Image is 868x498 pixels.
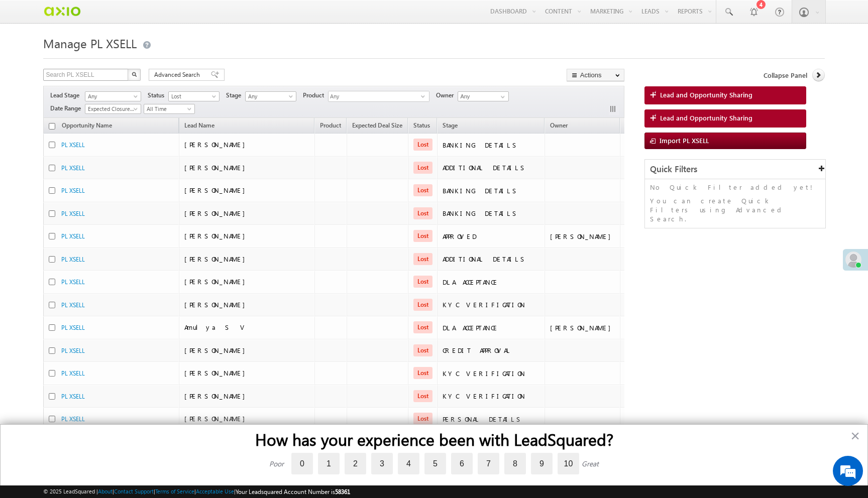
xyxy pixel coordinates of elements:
label: 8 [504,453,526,474]
a: Status [408,120,435,133]
span: Any [246,92,293,101]
span: [PERSON_NAME] [184,163,250,172]
span: select [421,94,429,98]
a: Contact Support [114,488,154,494]
label: 3 [371,453,393,474]
span: [PERSON_NAME] [184,368,250,377]
span: Expected Closure Date [85,104,138,113]
div: [PERSON_NAME] [550,323,616,332]
span: Lost [413,344,432,356]
div: ADDITIONAL DETAILS [443,255,540,264]
label: 0 [291,453,313,474]
span: Any [329,91,421,103]
span: 58361 [335,488,350,495]
label: 4 [398,453,419,474]
button: Actions [567,69,624,81]
span: Status [148,91,168,100]
h2: How has your experience been with LeadSquared? [21,430,847,449]
label: 10 [558,453,579,474]
span: [PERSON_NAME] [184,277,250,286]
span: Your Leadsquared Account Number is [236,488,350,495]
span: Lead and Opportunity Sharing [660,90,752,99]
a: Acceptable Use [196,488,234,494]
a: PL XSELL [61,369,85,377]
span: Lost [413,184,432,196]
button: Close [850,428,860,444]
div: Any [328,91,429,102]
label: 9 [531,453,553,474]
span: Lost [413,207,432,219]
span: Stage [226,91,245,100]
span: Lost [413,321,432,333]
img: Custom Logo [43,3,81,20]
span: Product [320,121,341,129]
div: Quick Filters [645,160,825,179]
span: © 2025 LeadSquared | | | | | [43,487,350,496]
span: Date Range [50,104,85,113]
label: 5 [424,453,446,474]
img: Search [132,72,137,77]
span: [PERSON_NAME] [184,414,250,423]
a: About [98,488,113,494]
div: ADDITIONAL DETAILS [443,163,540,172]
a: PL XSELL [61,415,85,423]
a: PL XSELL [61,393,85,400]
a: PL XSELL [61,301,85,309]
div: DLA ACCEPTANCE [443,323,540,332]
span: [PERSON_NAME] [184,140,250,149]
span: Import PL XSELL [660,136,709,145]
span: Lost [413,413,432,425]
div: Poor [269,459,284,468]
a: PL XSELL [61,278,85,286]
span: Collapse Panel [764,71,807,80]
div: BANKING DETAILS [443,141,540,150]
div: [PERSON_NAME] [550,232,616,241]
a: PL XSELL [61,187,85,194]
span: Lost [413,276,432,288]
span: Lost [169,92,216,101]
span: Lost [413,139,432,151]
div: KYC VERIFICATION [443,300,540,309]
span: [PERSON_NAME] [184,209,250,217]
label: 6 [451,453,473,474]
span: Lost [413,230,432,242]
a: PL XSELL [61,232,85,240]
a: PL XSELL [61,347,85,354]
span: [PERSON_NAME] [184,346,250,354]
span: Expected Deal Size [352,121,402,129]
span: Lead Stage [50,91,83,100]
span: Any [85,92,138,101]
span: [PERSON_NAME] [184,186,250,194]
p: You can create Quick Filters using Advanced Search. [650,196,820,223]
a: Show All Items [495,92,508,102]
span: Opportunity Name [62,121,112,129]
span: Lead Name [179,120,220,133]
a: PL XSELL [61,141,85,149]
span: Owner [436,91,458,100]
div: BANKING DETAILS [443,209,540,218]
span: Stage [443,121,458,129]
span: Product [303,91,328,100]
span: Owner [550,121,568,129]
a: PL XSELL [61,164,85,172]
div: CREDIT APPROVAL [443,346,540,355]
span: Advanced Search [154,70,203,79]
span: [PERSON_NAME] [184,231,250,240]
a: PL XSELL [61,210,85,217]
input: Type to Search [458,91,509,101]
span: [PERSON_NAME] [184,300,250,309]
div: KYC VERIFICATION [443,392,540,401]
span: [PERSON_NAME] [184,255,250,263]
div: APPROVED [443,232,540,241]
div: BANKING DETAILS [443,186,540,195]
span: Lost [413,390,432,402]
span: Lost [413,162,432,174]
label: 1 [318,453,340,474]
p: No Quick Filter added yet! [650,183,820,192]
span: Manage PL XSELL [43,35,137,51]
div: PERSONAL DETAILS [443,415,540,424]
div: DLA ACCEPTANCE [443,278,540,287]
div: KYC VERIFICATION [443,369,540,378]
div: Great [582,459,599,468]
span: Lead and Opportunity Sharing [660,113,752,122]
